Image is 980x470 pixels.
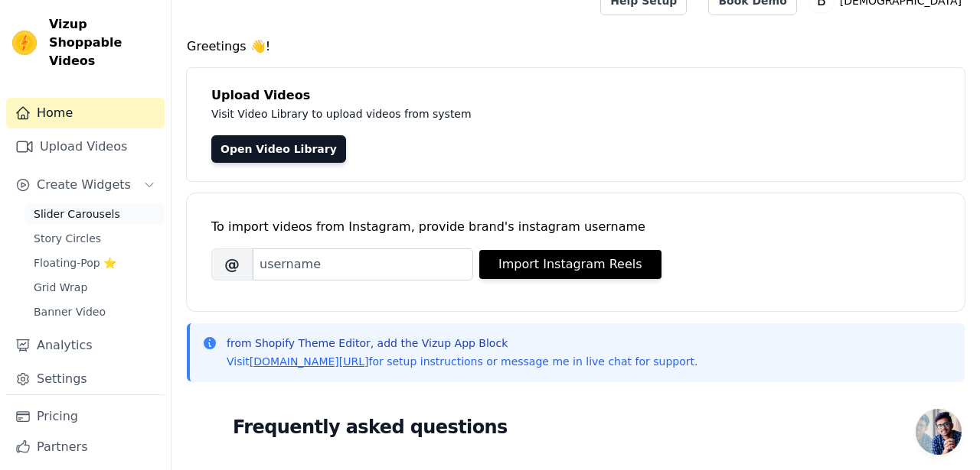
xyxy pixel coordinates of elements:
[211,135,346,163] a: Open Video Library
[187,37,965,56] h4: Greetings 👋!
[211,248,253,280] span: @
[6,432,165,462] a: Partners
[24,24,37,37] img: logo_orange.svg
[40,40,168,52] div: Domain: [DOMAIN_NAME]
[211,218,940,236] div: To import videos from Instagram, provide brand's instagram username
[49,15,158,70] span: Vizup Shoppable Videos
[41,89,54,101] img: tab_domain_overview_orange.svg
[227,354,697,369] p: Visit for setup instructions or message me in live chat for support.
[233,412,919,442] h2: Frequently asked questions
[24,228,165,249] a: Story Circles
[58,90,137,100] div: Domain Overview
[6,98,165,128] a: Home
[211,86,940,105] h4: Upload Videos
[34,231,101,246] span: Story Circles
[916,409,962,455] a: Open chat
[6,170,165,200] button: Create Widgets
[152,89,165,101] img: tab_keywords_by_traffic_grey.svg
[250,355,369,368] a: [DOMAIN_NAME][URL]
[24,252,165,274] a: Floating-Pop ⭐
[24,301,165,323] a: Banner Video
[34,206,120,222] span: Slider Carousels
[253,248,473,280] input: username
[6,131,165,162] a: Upload Videos
[227,335,697,351] p: from Shopify Theme Editor, add the Vizup App Block
[6,364,165,394] a: Settings
[24,277,165,298] a: Grid Wrap
[169,90,258,100] div: Keywords by Traffic
[34,255,116,271] span: Floating-Pop ⭐
[43,24,75,37] div: v 4.0.25
[34,304,106,319] span: Banner Video
[12,31,37,55] img: Vizup
[6,401,165,432] a: Pricing
[211,105,897,123] p: Visit Video Library to upload videos from system
[24,203,165,225] a: Slider Carousels
[479,250,661,279] button: Import Instagram Reels
[6,330,165,361] a: Analytics
[24,40,37,52] img: website_grey.svg
[37,176,131,194] span: Create Widgets
[34,280,87,295] span: Grid Wrap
